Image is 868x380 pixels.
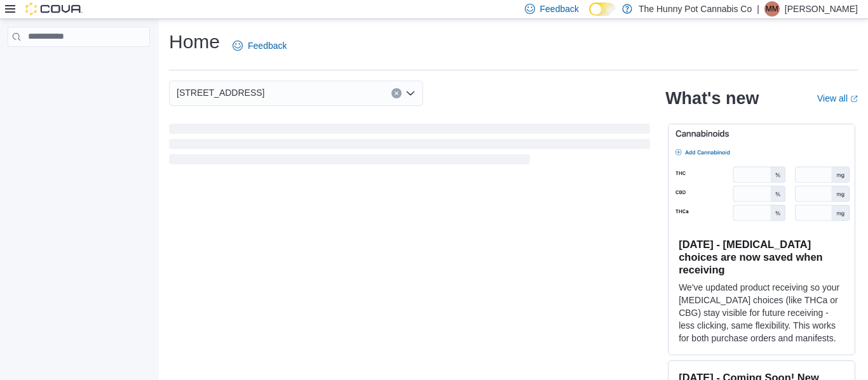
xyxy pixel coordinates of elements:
span: Feedback [248,39,287,52]
p: We've updated product receiving so your [MEDICAL_DATA] choices (like THCa or CBG) stay visible fo... [679,281,844,344]
img: Cova [25,3,83,15]
span: Dark Mode [589,16,590,16]
p: The Hunny Pot Cannabis Co [639,1,752,16]
div: Matthew MacPherson [764,1,780,16]
button: Open list of options [405,88,416,98]
input: Dark Mode [589,3,616,16]
span: Feedback [540,3,579,15]
h1: Home [169,29,220,55]
button: Clear input [391,88,402,98]
p: [PERSON_NAME] [785,1,858,16]
h2: What's new [665,88,759,108]
span: MM [766,1,778,16]
a: Feedback [227,33,292,58]
span: [STREET_ADDRESS] [177,85,264,100]
nav: Complex example [8,49,150,80]
a: View allExternal link [817,93,858,103]
p: | [757,1,759,16]
h3: [DATE] - [MEDICAL_DATA] choices are now saved when receiving [679,238,844,276]
span: Loading [169,126,650,167]
svg: External link [850,95,858,103]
